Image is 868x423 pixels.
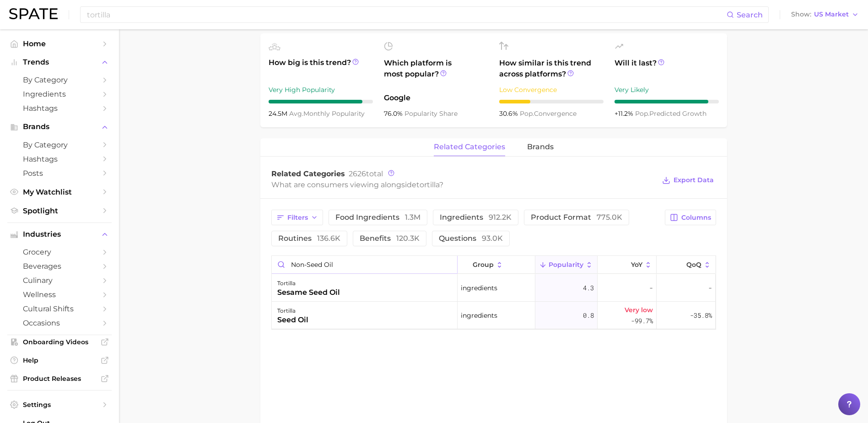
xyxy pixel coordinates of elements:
[23,90,96,98] span: Ingredients
[615,58,719,80] span: Will it last?
[269,100,373,103] div: 9 / 10
[271,169,345,178] span: Related Categories
[789,9,861,21] button: ShowUS Market
[631,261,642,268] span: YoY
[349,169,383,178] span: total
[416,180,439,189] span: tortilla
[482,234,503,243] span: 93.0k
[23,169,96,178] span: Posts
[737,11,763,19] span: Search
[277,278,340,289] div: tortilla
[7,37,112,51] a: Home
[278,235,340,242] span: routines
[317,234,340,243] span: 136.6k
[434,143,505,151] span: related categories
[23,188,96,196] span: My Watchlist
[272,302,716,329] button: tortillaseed oilingredients0.8Very low-99.7%-35.8%
[690,310,712,321] span: -35.8%
[271,210,323,225] button: Filters
[7,398,112,412] a: Settings
[520,109,577,118] span: convergence
[615,84,719,95] div: Very Likely
[23,356,96,364] span: Help
[686,261,701,268] span: QoQ
[23,304,96,313] span: cultural shifts
[7,55,112,69] button: Trends
[289,109,365,118] span: monthly popularity
[23,58,96,66] span: Trends
[625,304,653,315] span: Very low
[520,109,534,118] abbr: popularity index
[674,176,714,184] span: Export Data
[272,256,457,273] input: Search in tortilla
[23,374,96,383] span: Product Releases
[7,302,112,316] a: cultural shifts
[791,12,811,17] span: Show
[23,39,96,48] span: Home
[23,104,96,113] span: Hashtags
[7,372,112,385] a: Product Releases
[7,204,112,218] a: Spotlight
[631,315,653,326] span: -99.7%
[23,248,96,256] span: grocery
[7,228,112,241] button: Industries
[7,259,112,273] a: beverages
[277,305,308,316] div: tortilla
[7,335,112,349] a: Onboarding Videos
[349,169,366,178] span: 2626
[23,123,96,131] span: Brands
[7,87,112,101] a: Ingredients
[615,109,635,118] span: +11.2%
[9,8,58,19] img: SPATE
[814,12,849,17] span: US Market
[269,109,289,118] span: 24.5m
[287,214,308,222] span: Filters
[277,287,340,298] div: sesame seed oil
[23,401,96,409] span: Settings
[86,7,727,22] input: Search here for a brand, industry, or ingredient
[23,230,96,239] span: Industries
[531,214,622,221] span: product format
[384,58,488,88] span: Which platform is most popular?
[499,100,604,103] div: 3 / 10
[7,273,112,287] a: culinary
[23,319,96,327] span: occasions
[461,310,497,321] span: ingredients
[499,58,604,80] span: How similar is this trend across platforms?
[7,166,112,180] a: Posts
[549,261,583,268] span: Popularity
[615,100,719,103] div: 9 / 10
[461,282,497,293] span: ingredients
[7,101,112,115] a: Hashtags
[440,214,512,221] span: ingredients
[23,290,96,299] span: wellness
[384,92,488,103] span: Google
[7,152,112,166] a: Hashtags
[7,120,112,134] button: Brands
[23,206,96,215] span: Spotlight
[277,315,308,325] div: seed oil
[23,76,96,84] span: by Category
[535,256,598,274] button: Popularity
[7,245,112,259] a: grocery
[665,210,716,225] button: Columns
[404,109,458,118] span: popularity share
[7,138,112,152] a: by Category
[269,57,373,80] span: How big is this trend?
[405,213,421,222] span: 1.3m
[272,274,716,302] button: tortillasesame seed oilingredients4.3--
[335,214,421,221] span: food ingredients
[657,256,715,274] button: QoQ
[649,282,653,293] span: -
[583,282,594,293] span: 4.3
[681,214,711,222] span: Columns
[635,109,706,118] span: predicted growth
[598,256,657,274] button: YoY
[269,84,373,95] div: Very High Popularity
[289,109,303,118] abbr: average
[499,109,520,118] span: 30.6%
[7,185,112,199] a: My Watchlist
[597,213,622,222] span: 775.0k
[489,213,512,222] span: 912.2k
[7,353,112,367] a: Help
